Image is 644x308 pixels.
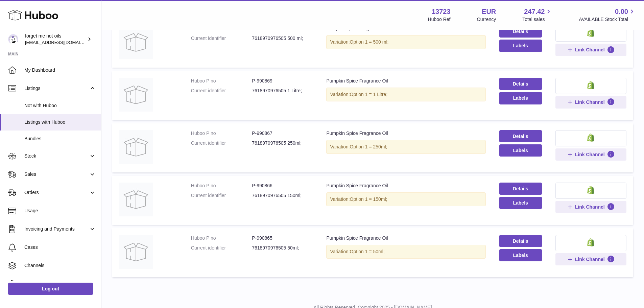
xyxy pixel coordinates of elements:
div: Currency [477,16,496,23]
div: Pumpkin Spice Fragrance Oil [326,130,485,137]
dd: 7618970976505 250ml; [252,140,313,146]
span: Orders [24,189,89,196]
a: Details [499,25,542,38]
span: Stock [24,153,89,159]
strong: 13723 [432,7,451,16]
a: Details [499,235,542,247]
button: Link Channel [555,96,626,108]
dt: Huboo P no [191,130,252,137]
dd: 7618970976505 50ml; [252,245,313,251]
span: Listings [24,85,89,92]
img: Pumpkin Spice Fragrance Oil [119,25,153,59]
button: Link Channel [555,44,626,56]
img: Pumpkin Spice Fragrance Oil [119,78,153,112]
span: Option 1 = 250ml; [350,144,387,149]
div: Variation: [326,35,485,49]
div: Variation: [326,245,485,259]
dt: Current identifier [191,192,252,199]
span: AVAILABLE Stock Total [579,16,636,23]
img: shopify-small.png [587,134,594,142]
a: Log out [8,283,93,295]
div: Pumpkin Spice Fragrance Oil [326,78,485,84]
button: Labels [499,40,542,52]
dd: P-990865 [252,235,313,241]
dt: Current identifier [191,140,252,146]
button: Labels [499,144,542,157]
span: Link Channel [575,204,605,210]
div: Variation: [326,192,485,206]
strong: EUR [482,7,496,16]
span: My Dashboard [24,67,96,73]
span: Option 1 = 500 ml; [350,39,389,45]
span: Option 1 = 50ml; [350,249,385,254]
button: Labels [499,92,542,104]
img: internalAdmin-13723@internal.huboo.com [8,34,18,44]
img: shopify-small.png [587,81,594,89]
span: Sales [24,171,89,177]
span: [EMAIL_ADDRESS][DOMAIN_NAME] [25,40,99,45]
span: Cases [24,244,96,251]
span: Not with Huboo [24,102,96,109]
div: Pumpkin Spice Fragrance Oil [326,235,485,241]
dd: P-990867 [252,130,313,137]
img: Pumpkin Spice Fragrance Oil [119,130,153,164]
div: Pumpkin Spice Fragrance Oil [326,183,485,189]
dt: Huboo P no [191,235,252,241]
dd: P-990866 [252,183,313,189]
a: 247.42 Total sales [522,7,552,23]
span: Link Channel [575,99,605,105]
button: Labels [499,197,542,209]
dd: 7618970976505 150ml; [252,192,313,199]
dt: Huboo P no [191,183,252,189]
a: Details [499,130,542,142]
dd: 7618970976505 1 Litre; [252,88,313,94]
span: Channels [24,262,96,269]
dt: Current identifier [191,35,252,42]
img: Pumpkin Spice Fragrance Oil [119,183,153,216]
img: shopify-small.png [587,186,594,194]
img: Pumpkin Spice Fragrance Oil [119,235,153,269]
span: Listings with Huboo [24,119,96,125]
span: Bundles [24,136,96,142]
dt: Huboo P no [191,78,252,84]
span: Option 1 = 150ml; [350,196,387,202]
a: 0.00 AVAILABLE Stock Total [579,7,636,23]
button: Link Channel [555,148,626,161]
span: Link Channel [575,256,605,262]
div: forget me not oils [25,33,86,46]
span: Option 1 = 1 Litre; [350,92,388,97]
img: shopify-small.png [587,238,594,246]
span: Usage [24,208,96,214]
div: Huboo Ref [428,16,451,23]
dt: Current identifier [191,245,252,251]
a: Details [499,183,542,195]
div: Variation: [326,88,485,101]
dt: Current identifier [191,88,252,94]
dd: 7618970976505 500 ml; [252,35,313,42]
span: Link Channel [575,151,605,158]
span: 247.42 [524,7,545,16]
div: Variation: [326,140,485,154]
button: Labels [499,249,542,261]
button: Link Channel [555,253,626,265]
a: Details [499,78,542,90]
span: Invoicing and Payments [24,226,89,232]
span: 0.00 [615,7,628,16]
img: shopify-small.png [587,29,594,37]
span: Total sales [522,16,552,23]
span: Settings [24,281,96,287]
dd: P-990869 [252,78,313,84]
span: Link Channel [575,47,605,53]
button: Link Channel [555,201,626,213]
